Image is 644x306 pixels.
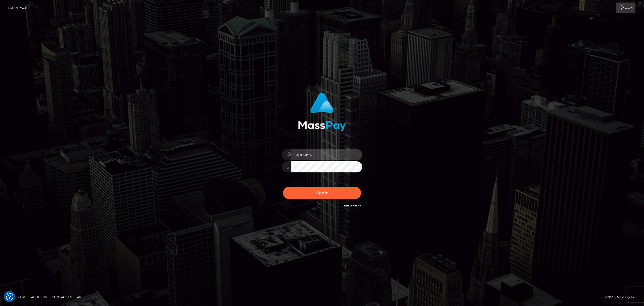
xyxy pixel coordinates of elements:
[616,3,635,13] a: Login
[50,293,74,301] a: Contact Us
[6,293,13,300] button: Consent Preferences
[344,204,361,207] a: Need Help?
[8,3,27,13] a: Login Page
[6,293,13,300] img: Revisit consent button
[291,149,362,160] input: Username...
[6,293,28,301] a: Homepage
[75,293,85,301] a: API
[605,294,640,300] div: © 2025 , MassPay Inc.
[29,293,49,301] a: About Us
[283,187,361,199] button: Sign in
[298,93,346,131] img: MassPay Login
